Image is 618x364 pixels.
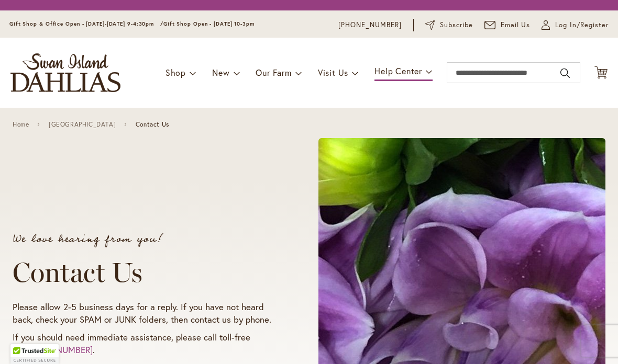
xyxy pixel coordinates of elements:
a: Log In/Register [542,20,609,30]
span: Our Farm [256,67,291,78]
p: We love hearing from you! [13,234,279,244]
span: Log In/Register [555,20,609,30]
a: [PHONE_NUMBER] [338,20,402,30]
a: Home [13,121,29,128]
a: [GEOGRAPHIC_DATA] [49,121,116,128]
a: store logo [10,53,120,92]
span: Help Center [374,65,422,76]
button: Search [560,65,570,82]
span: Shop [165,67,186,78]
p: Please allow 2-5 business days for a reply. If you have not heard back, check your SPAM or JUNK f... [13,301,279,326]
h1: Contact Us [13,257,279,288]
span: Subscribe [440,20,473,30]
span: Visit Us [318,67,348,78]
span: Gift Shop Open - [DATE] 10-3pm [163,20,255,27]
a: Email Us [484,20,531,30]
span: Contact Us [136,121,169,128]
span: Gift Shop & Office Open - [DATE]-[DATE] 9-4:30pm / [9,20,163,27]
span: New [212,67,229,78]
span: Email Us [501,20,531,30]
a: Subscribe [425,20,473,30]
